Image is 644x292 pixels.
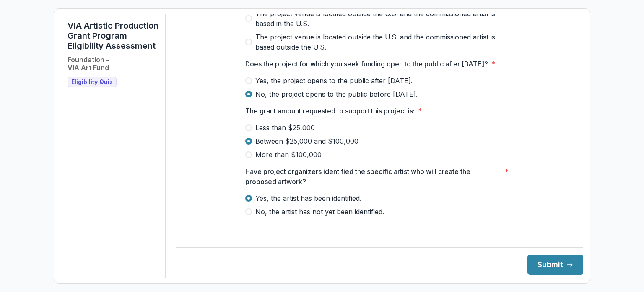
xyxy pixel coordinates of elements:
span: No, the project opens to the public before [DATE]. [255,89,418,99]
span: Yes, the project opens to the public after [DATE]. [255,76,413,86]
span: No, the artist has not yet been identified. [255,207,384,217]
h2: Foundation - VIA Art Fund [68,56,109,72]
span: More than $100,000 [255,150,322,160]
p: The grant amount requested to support this project is: [245,106,415,116]
button: Submit [527,255,583,275]
span: Yes, the artist has been identified. [255,193,361,203]
span: The project venue is located outside the U.S. and the commissioned artist is based outside the U.S. [255,32,514,52]
p: Have project organizers identified the specific artist who will create the proposed artwork? [245,166,501,187]
span: Eligibility Quiz [71,79,113,86]
span: Less than $25,000 [255,123,315,133]
h1: VIA Artistic Production Grant Program Eligibility Assessment [68,21,158,51]
span: Between $25,000 and $100,000 [255,136,358,146]
span: The project venue is located outside the U.S. and the commissioned artist is based in the U.S. [255,8,514,29]
p: Does the project for which you seek funding open to the public after [DATE]? [245,59,488,69]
